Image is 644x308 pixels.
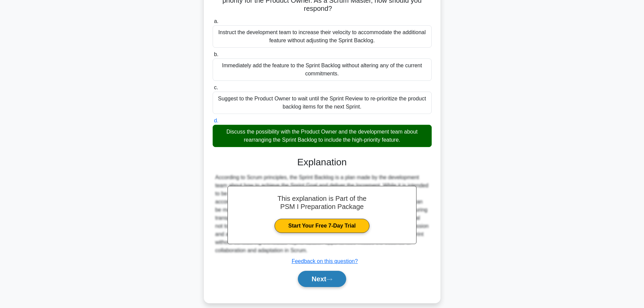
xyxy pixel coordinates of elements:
a: Feedback on this question? [292,258,358,264]
div: According to Scrum principles, the Sprint Backlog is a plan made by the development team about ho... [215,173,429,255]
div: Suggest to the Product Owner to wait until the Sprint Review to re-prioritize the product backlog... [213,92,432,114]
span: a. [214,18,218,24]
div: Instruct the development team to increase their velocity to accommodate the additional feature wi... [213,25,432,48]
span: d. [214,118,218,123]
button: Next [298,271,346,287]
div: Immediately add the feature to the Sprint Backlog without altering any of the current commitments. [213,58,432,81]
span: c. [214,85,218,90]
span: b. [214,51,218,57]
a: Start Your Free 7-Day Trial [275,219,369,233]
div: Discuss the possibility with the Product Owner and the development team about rearranging the Spr... [213,125,432,147]
h3: Explanation [217,157,428,168]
